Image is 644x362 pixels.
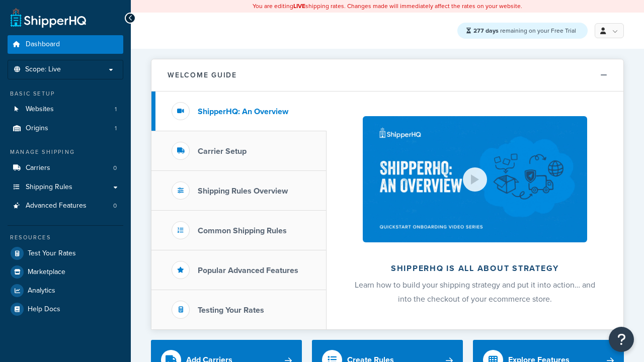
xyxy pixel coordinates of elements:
[8,100,123,119] li: Websites
[28,305,60,314] span: Help Docs
[198,266,298,275] h3: Popular Advanced Features
[8,159,123,177] a: Carriers0
[355,279,595,305] span: Learn how to build your shipping strategy and put it into action… and into the checkout of your e...
[115,124,117,133] span: 1
[115,105,117,114] span: 1
[26,202,87,210] span: Advanced Features
[8,148,123,156] div: Manage Shipping
[8,263,123,281] a: Marketplace
[198,187,288,196] h3: Shipping Rules Overview
[8,282,123,300] a: Analytics
[113,202,117,210] span: 0
[26,183,72,192] span: Shipping Rules
[353,264,597,273] h2: ShipperHQ is all about strategy
[363,116,587,242] img: ShipperHQ is all about strategy
[8,197,123,215] li: Advanced Features
[473,26,576,35] span: remaining on your Free Trial
[8,119,123,138] li: Origins
[293,2,305,11] b: LIVE
[28,287,55,295] span: Analytics
[473,26,499,35] strong: 277 days
[8,244,123,262] a: Test Your Rates
[198,306,264,315] h3: Testing Your Rates
[168,71,237,79] h2: Welcome Guide
[198,147,247,156] h3: Carrier Setup
[25,65,61,74] span: Scope: Live
[8,197,123,215] a: Advanced Features0
[113,164,117,172] span: 0
[8,35,123,54] a: Dashboard
[28,249,76,258] span: Test Your Rates
[8,300,123,318] a: Help Docs
[198,226,287,235] h3: Common Shipping Rules
[151,59,623,92] button: Welcome Guide
[26,105,54,114] span: Websites
[8,100,123,119] a: Websites1
[198,107,288,116] h3: ShipperHQ: An Overview
[8,233,123,242] div: Resources
[26,124,48,133] span: Origins
[8,89,123,98] div: Basic Setup
[609,327,634,352] button: Open Resource Center
[26,164,50,172] span: Carriers
[28,268,65,277] span: Marketplace
[8,159,123,177] li: Carriers
[8,178,123,197] a: Shipping Rules
[8,119,123,138] a: Origins1
[26,40,60,49] span: Dashboard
